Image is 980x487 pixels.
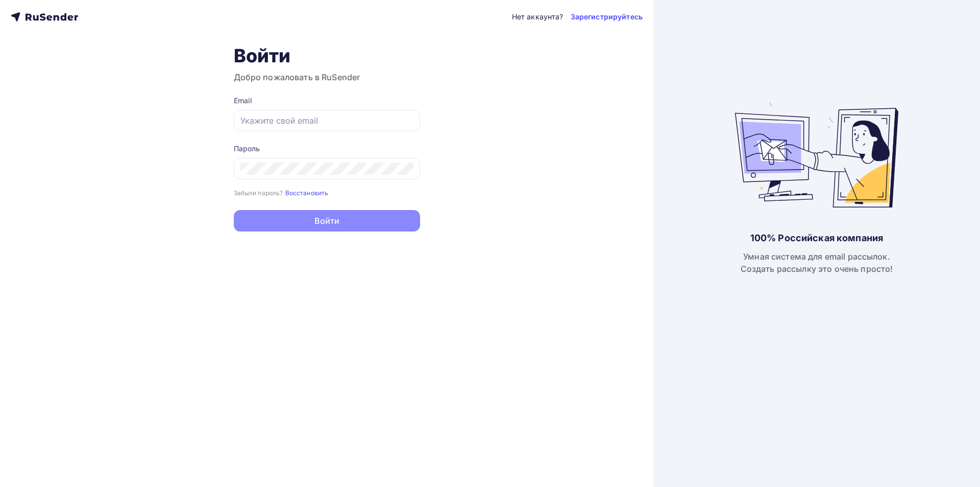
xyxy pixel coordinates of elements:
[234,210,420,231] button: Войти
[240,114,413,127] input: Укажите свой email
[741,250,893,275] div: Умная система для email рассылок. Создать рассылку это очень просто!
[285,188,329,197] a: Восстановить
[750,232,883,244] div: 100% Российская компания
[234,71,420,83] h3: Добро пожаловать в RuSender
[234,189,283,197] small: Забыли пароль?
[571,12,643,22] a: Зарегистрируйтесь
[234,96,420,106] div: Email
[285,189,329,197] small: Восстановить
[512,12,563,22] div: Нет аккаунта?
[234,144,420,154] div: Пароль
[234,44,420,67] h1: Войти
